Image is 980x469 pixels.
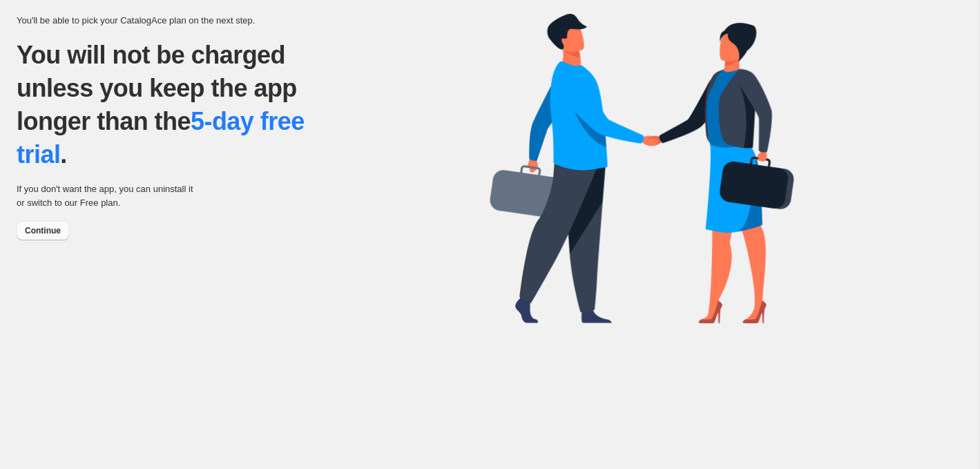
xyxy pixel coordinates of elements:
p: You'll be able to pick your CatalogAce plan on the next step. [17,14,490,28]
button: Continue [17,221,69,240]
span: Continue [25,225,61,236]
p: You will not be charged unless you keep the app longer than the . [17,39,341,171]
p: If you don't want the app, you can uninstall it or switch to our Free plan. [17,182,200,210]
img: trial [490,14,794,323]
